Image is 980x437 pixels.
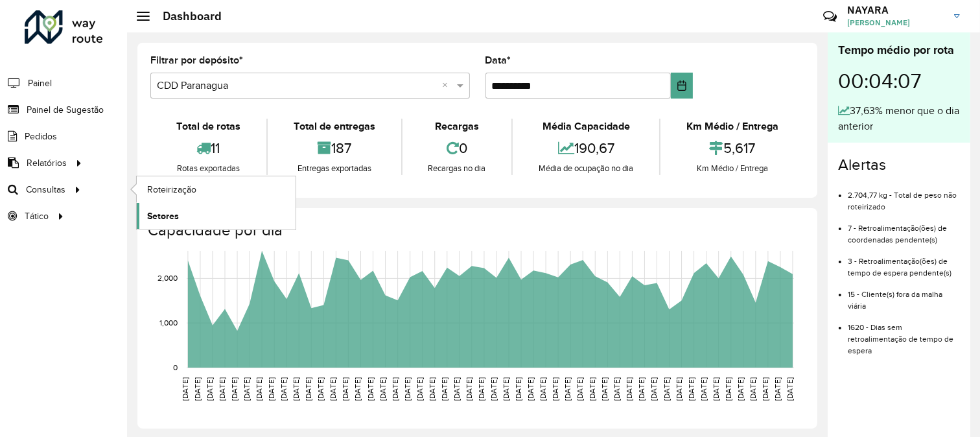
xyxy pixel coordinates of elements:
[489,377,498,401] text: [DATE]
[724,377,732,401] text: [DATE]
[712,377,720,401] text: [DATE]
[516,162,656,175] div: Média de ocupação no dia
[159,318,178,327] text: 1,000
[292,377,300,401] text: [DATE]
[749,377,757,401] text: [DATE]
[329,377,337,401] text: [DATE]
[452,377,461,401] text: [DATE]
[391,377,399,401] text: [DATE]
[773,377,782,401] text: [DATE]
[304,377,312,401] text: [DATE]
[662,377,671,401] text: [DATE]
[440,377,449,401] text: [DATE]
[838,59,960,103] div: 00:04:07
[316,377,325,401] text: [DATE]
[847,4,944,16] h3: NAYARA
[267,377,275,401] text: [DATE]
[650,377,659,401] text: [DATE]
[625,377,634,401] text: [DATE]
[428,377,436,401] text: [DATE]
[137,203,296,229] a: Setores
[638,377,646,401] text: [DATE]
[28,77,52,90] span: Painel
[664,162,801,175] div: Km Médio / Entrega
[485,53,511,68] label: Data
[366,377,375,401] text: [DATE]
[612,377,621,401] text: [DATE]
[848,312,960,357] li: 1620 - Dias sem retroalimentação de tempo de espera
[736,377,745,401] text: [DATE]
[443,78,454,93] span: Clear all
[341,377,349,401] text: [DATE]
[27,103,104,117] span: Painel de Sugestão
[154,134,263,162] div: 11
[173,363,178,372] text: 0
[848,246,960,279] li: 3 - Retroalimentação(ões) de tempo de espera pendente(s)
[675,377,683,401] text: [DATE]
[230,377,239,401] text: [DATE]
[193,377,202,401] text: [DATE]
[157,274,178,283] text: 2,000
[25,209,49,223] span: Tático
[516,134,656,162] div: 190,67
[600,377,609,401] text: [DATE]
[271,162,398,175] div: Entregas exportadas
[699,377,708,401] text: [DATE]
[147,183,196,196] span: Roteirização
[664,119,801,134] div: Km Médio / Entrega
[415,377,424,401] text: [DATE]
[379,377,387,401] text: [DATE]
[563,377,572,401] text: [DATE]
[406,162,509,175] div: Recargas no dia
[255,377,263,401] text: [DATE]
[526,377,535,401] text: [DATE]
[150,9,222,23] h2: Dashboard
[271,119,398,134] div: Total de entregas
[838,41,960,59] div: Tempo médio por rota
[205,377,214,401] text: [DATE]
[154,162,263,175] div: Rotas exportadas
[664,134,801,162] div: 5,617
[137,176,296,202] a: Roteirização
[514,377,522,401] text: [DATE]
[465,377,473,401] text: [DATE]
[671,73,693,99] button: Choose Date
[148,221,804,240] h4: Capacidade por dia
[816,3,844,30] a: Contato Rápido
[150,53,243,68] label: Filtrar por depósito
[154,119,263,134] div: Total de rotas
[25,130,57,143] span: Pedidos
[181,377,189,401] text: [DATE]
[147,209,179,223] span: Setores
[588,377,596,401] text: [DATE]
[539,377,547,401] text: [DATE]
[848,213,960,246] li: 7 - Retroalimentação(ões) de coordenadas pendente(s)
[218,377,226,401] text: [DATE]
[406,134,509,162] div: 0
[848,180,960,213] li: 2.704,77 kg - Total de peso não roteirizado
[271,134,398,162] div: 187
[687,377,695,401] text: [DATE]
[516,119,656,134] div: Média Capacidade
[279,377,288,401] text: [DATE]
[838,156,960,174] h4: Alertas
[26,183,65,196] span: Consultas
[354,377,362,401] text: [DATE]
[838,103,960,134] div: 37,63% menor que o dia anterior
[848,279,960,312] li: 15 - Cliente(s) fora da malha viária
[403,377,412,401] text: [DATE]
[27,156,67,170] span: Relatórios
[847,17,944,29] span: [PERSON_NAME]
[786,377,794,401] text: [DATE]
[477,377,485,401] text: [DATE]
[502,377,510,401] text: [DATE]
[551,377,559,401] text: [DATE]
[242,377,251,401] text: [DATE]
[761,377,769,401] text: [DATE]
[576,377,584,401] text: [DATE]
[406,119,509,134] div: Recargas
